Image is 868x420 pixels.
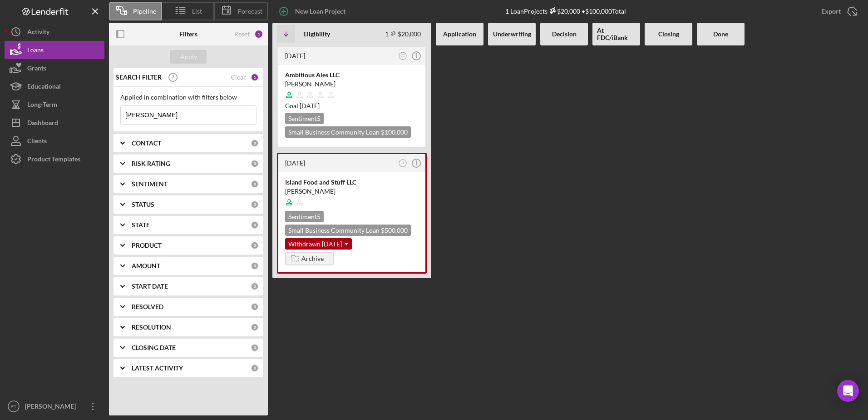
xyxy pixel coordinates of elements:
[285,225,411,236] div: Small Business Community Loan $500,000
[132,160,170,167] b: RISK RATING
[285,178,419,187] div: Island Food and Stuff LLC
[397,50,409,62] button: CC
[27,23,49,43] div: Activity
[381,128,408,136] span: $100,000
[285,159,305,167] time: 2025-06-16 23:21
[251,262,259,270] div: 0
[170,50,207,64] button: Apply
[552,30,577,38] b: Decision
[251,241,259,250] div: 0
[238,8,262,15] span: Forecast
[658,30,679,38] b: Closing
[277,153,427,274] a: [DATE]JTIsland Food and Stuff LLC[PERSON_NAME]Sentiment5Small Business Community Loan $500,000Wit...
[116,74,162,81] b: SEARCH FILTER
[231,74,246,81] div: Clear
[5,150,104,168] button: Product Templates
[27,95,57,116] div: Long-Term
[132,262,160,270] b: AMOUNT
[285,52,305,60] time: 2025-09-30 04:20
[251,180,259,188] div: 0
[505,7,626,15] div: 1 Loan Projects • $100,000 Total
[254,30,263,39] div: 1
[5,41,104,59] button: Loans
[285,211,324,222] div: Sentiment 5
[27,77,61,98] div: Educational
[251,303,259,311] div: 0
[400,54,405,57] text: CC
[295,2,345,20] div: New Loan Project
[27,41,44,61] div: Loans
[120,94,256,101] div: Applied in combination with filters below
[132,303,163,310] b: RESOLVED
[401,161,404,165] text: JT
[837,380,859,402] div: Open Intercom Messenger
[132,201,154,208] b: STATUS
[5,59,104,77] button: Grants
[285,187,419,196] div: [PERSON_NAME]
[27,132,47,152] div: Clients
[133,8,156,15] span: Pipeline
[234,30,250,38] div: Reset
[251,282,259,290] div: 0
[132,324,171,331] b: RESOLUTION
[5,23,104,41] button: Activity
[713,30,728,38] b: Done
[493,30,531,38] b: Underwriting
[547,7,580,15] div: $20,000
[251,139,259,147] div: 0
[27,150,80,170] div: Product Templates
[303,30,330,38] b: Eligibility
[277,45,427,148] a: [DATE]CCAmbitious Ales LLC[PERSON_NAME]Goal [DATE]Sentiment5Small Business Community Loan $100,000
[132,242,162,249] b: PRODUCT
[285,113,324,124] div: Sentiment 5
[251,160,259,168] div: 0
[5,95,104,114] button: Long-Term
[251,344,259,352] div: 0
[285,102,320,110] span: Goal
[285,252,334,265] button: Archive
[251,221,259,229] div: 0
[23,397,82,418] div: [PERSON_NAME]
[180,50,197,64] div: Apply
[179,30,197,38] b: Filters
[251,200,259,209] div: 0
[5,77,104,95] button: Educational
[285,238,352,250] div: Withdrawn [DATE]
[385,30,421,38] div: 1 $20,000
[5,114,104,132] button: Dashboard
[11,404,16,409] text: ET
[285,70,419,80] div: Ambitious Ales LLC
[132,221,150,229] b: STATE
[272,2,355,20] button: New Loan Project
[300,102,320,110] time: 11/09/2025
[132,283,168,290] b: START DATE
[285,126,411,138] div: Small Business Community Loan
[251,323,259,331] div: 0
[251,73,259,81] div: 1
[5,397,104,415] button: ET[PERSON_NAME]
[812,2,863,20] button: Export
[397,157,409,170] button: JT
[132,180,168,188] b: SENTIMENT
[27,114,58,134] div: Dashboard
[251,364,259,372] div: 0
[5,132,104,150] button: Clients
[132,140,161,147] b: CONTACT
[285,80,419,89] div: [PERSON_NAME]
[821,2,841,20] div: Export
[443,30,476,38] b: Application
[597,27,636,41] b: At FDC/iBank
[132,365,183,372] b: LATEST ACTIVITY
[132,344,176,351] b: CLOSING DATE
[192,8,202,15] span: List
[301,252,324,265] div: Archive
[27,59,46,80] div: Grants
